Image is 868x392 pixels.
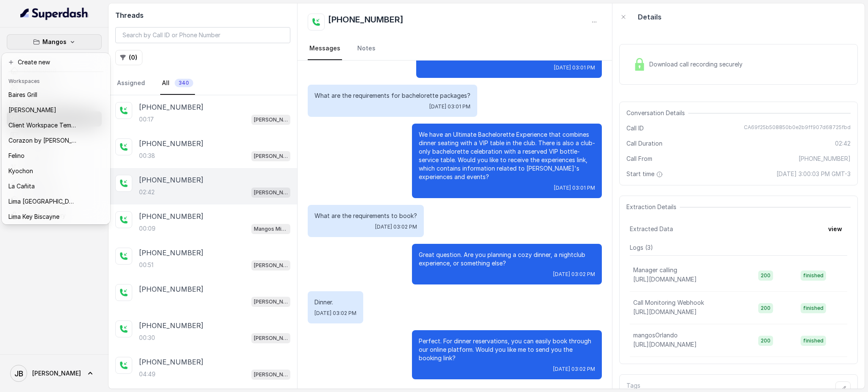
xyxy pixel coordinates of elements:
p: Lima [GEOGRAPHIC_DATA] [8,196,76,207]
button: Mangos [7,34,102,50]
div: Mangos [2,53,110,224]
p: [PERSON_NAME] [8,105,56,115]
p: Lima Key Biscayne [8,212,59,222]
p: Baires Grill [8,90,37,100]
p: Corazon by [PERSON_NAME] [8,135,76,146]
p: Client Workspace Template [8,120,76,130]
p: La Cañita [8,181,35,191]
p: Felino [8,151,25,161]
p: Kyochon [8,166,33,176]
p: Mangos [42,37,67,47]
header: Workspaces [3,74,108,87]
button: Create new [3,55,108,70]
